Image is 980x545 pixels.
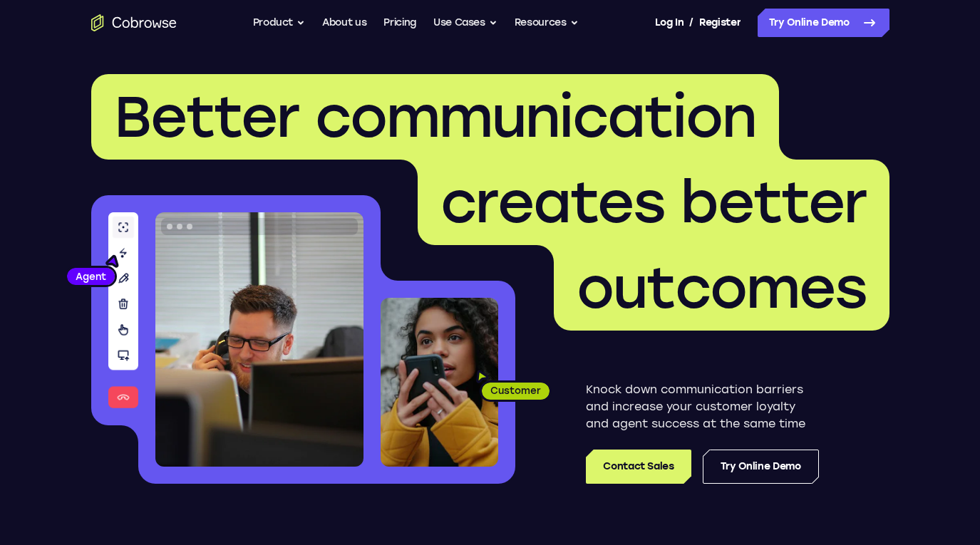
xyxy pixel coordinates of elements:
span: outcomes [577,254,867,322]
a: Go to the home page [91,14,177,31]
button: Product [253,9,306,37]
a: Contact Sales [586,450,691,484]
span: Better communication [114,83,756,151]
a: Log In [655,9,684,37]
img: A customer support agent talking on the phone [155,212,363,467]
a: Try Online Demo [758,9,889,37]
a: Try Online Demo [703,450,819,484]
span: creates better [440,168,867,237]
a: Register [699,9,741,37]
a: Pricing [383,9,416,37]
img: A customer holding their phone [381,298,498,467]
button: Resources [515,9,579,37]
span: / [689,14,693,31]
button: Use Cases [433,9,497,37]
a: About us [322,9,366,37]
p: Knock down communication barriers and increase your customer loyalty and agent success at the sam... [586,381,819,432]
